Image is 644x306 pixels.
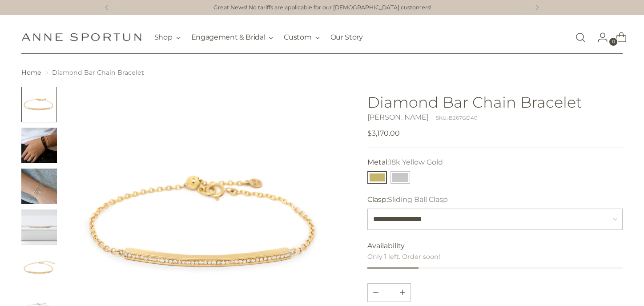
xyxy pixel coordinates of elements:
[21,250,57,286] button: Change image to image 5
[191,28,274,47] button: Engagement & Bridal
[378,284,400,302] input: Product quantity
[367,241,405,251] span: Availability
[21,68,623,77] nav: breadcrumbs
[367,128,400,139] span: $3,170.00
[52,68,144,76] span: Diamond Bar Chain Bracelet
[389,158,443,166] span: 18k Yellow Gold
[367,194,448,205] label: Clasp:
[21,169,57,204] button: Change image to image 3
[21,250,57,286] img: Diamond Bar Chain Bracelet - Anne Sportun Fine Jewellery
[436,114,478,122] div: SKU: B267GD40
[572,28,589,46] a: Open search modal
[368,284,384,302] button: Add product quantity
[21,33,141,41] a: Anne Sportun Fine Jewellery
[390,171,410,184] button: 14k White Gold
[609,28,627,46] a: Open cart modal
[394,284,411,302] button: Subtract product quantity
[330,28,363,47] a: Our Story
[367,171,387,184] button: 18k Yellow Gold
[284,28,319,47] button: Custom
[21,209,57,245] button: Change image to image 4
[609,38,617,46] span: 0
[21,209,57,245] img: Diamond Bar Chain Bracelet - Anne Sportun Fine Jewellery
[21,87,57,122] button: Change image to image 1
[367,113,429,121] a: [PERSON_NAME]
[367,94,623,110] h1: Diamond Bar Chain Bracelet
[590,28,608,46] a: Go to the account page
[213,4,431,12] a: Great News! No tariffs are applicable for our [DEMOGRAPHIC_DATA] customers!
[367,157,443,168] label: Metal:
[367,253,440,261] span: Only 1 left. Order soon!
[154,28,181,47] button: Shop
[388,195,448,204] span: Sliding Ball Clasp
[21,128,57,163] button: Change image to image 2
[21,68,41,76] a: Home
